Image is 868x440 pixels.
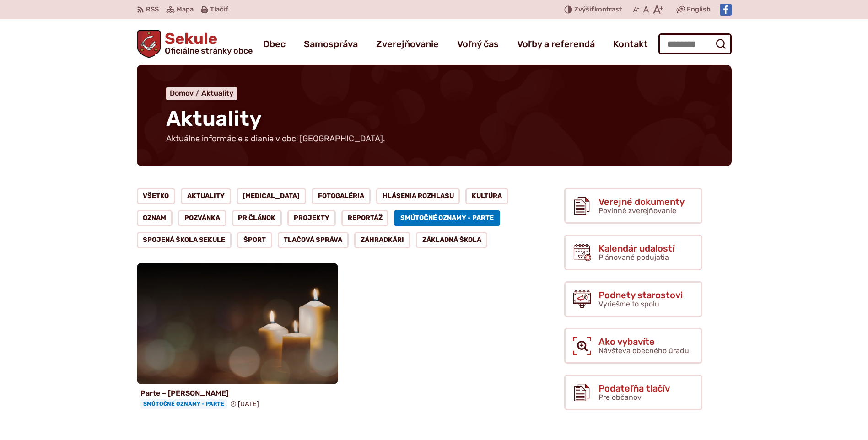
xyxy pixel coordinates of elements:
span: Ako vybavíte [598,337,689,347]
a: Projekty [287,210,336,226]
a: Voľný čas [457,31,499,57]
span: Tlačiť [210,6,228,14]
a: Podateľňa tlačív Pre občanov [564,375,702,410]
a: Reportáž [341,210,389,226]
a: Pozvánka [178,210,226,226]
span: Mapa [177,4,194,15]
a: [MEDICAL_DATA] [237,188,307,204]
a: Logo Sekule, prejsť na domovskú stránku. [137,30,253,58]
a: Zverejňovanie [376,31,439,57]
span: English [687,4,711,15]
a: Tlačová správa [278,232,349,248]
img: Prejsť na Facebook stránku [720,4,732,16]
span: Oficiálne stránky obce [165,47,253,55]
a: Kalendár udalostí Plánované podujatia [564,235,702,270]
a: Podnety starostovi Vyriešme to spolu [564,281,702,317]
h4: Parte – [PERSON_NAME] [140,389,334,397]
a: Obec [263,31,286,57]
span: [DATE] [238,400,259,408]
span: Pre občanov [598,393,642,402]
span: Podateľňa tlačív [598,383,670,393]
a: Kultúra [465,188,508,204]
span: Podnety starostovi [598,290,683,300]
a: Hlásenia rozhlasu [376,188,460,204]
a: Aktuality [201,89,233,97]
a: Fotogaléria [312,188,371,204]
a: Spojená škola Sekule [137,232,232,248]
a: Kontakt [613,31,648,57]
a: Verejné dokumenty Povinné zverejňovanie [564,188,702,224]
a: Voľby a referendá [517,31,595,57]
a: Šport [237,232,272,248]
a: Záhradkári [354,232,410,248]
a: Oznam [137,210,173,226]
a: Smútočné oznamy - parte [394,210,500,226]
a: Všetko [137,188,176,204]
span: Aktuality [166,106,262,131]
a: Ako vybavíte Návšteva obecného úradu [564,328,702,364]
a: Domov [170,89,201,97]
a: PR článok [232,210,282,226]
a: English [685,4,712,15]
span: Povinné zverejňovanie [598,206,676,215]
img: Prejsť na domovskú stránku [137,30,162,58]
a: Základná škola [416,232,488,248]
span: Domov [170,89,194,97]
span: Zvýšiť [574,5,594,13]
span: Kalendár udalostí [598,243,674,253]
span: Vyriešme to spolu [598,300,659,308]
span: Verejné dokumenty [598,197,685,207]
span: RSS [146,4,159,15]
span: Smútočné oznamy - parte [140,399,227,408]
p: Aktuálne informácie a dianie v obci [GEOGRAPHIC_DATA]. [166,134,386,144]
a: Samospráva [304,31,358,57]
span: Plánované podujatia [598,253,669,262]
a: Parte – [PERSON_NAME] Smútočné oznamy - parte [DATE] [137,263,338,413]
span: kontrast [574,6,622,14]
a: Aktuality [181,188,231,204]
span: Návšteva obecného úradu [598,346,689,355]
span: Sekule [161,31,253,55]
